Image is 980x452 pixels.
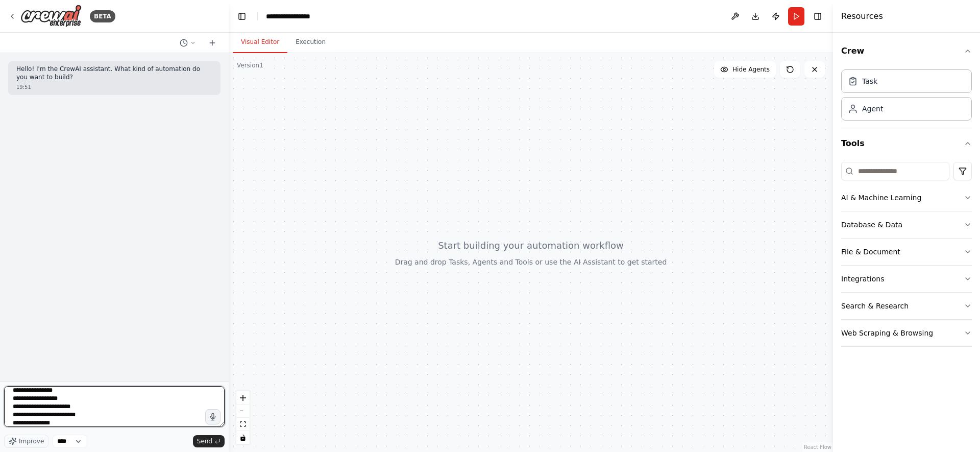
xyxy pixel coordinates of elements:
[16,65,212,81] p: Hello! I'm the CrewAI assistant. What kind of automation do you want to build?
[4,435,48,448] button: Improve
[233,32,287,53] button: Visual Editor
[176,37,200,49] button: Switch to previous chat
[841,211,972,238] button: Database & Data
[841,293,972,319] button: Search & Research
[841,158,972,355] div: Tools
[841,65,972,129] div: Crew
[862,104,883,114] div: Agent
[236,418,250,431] button: fit view
[862,76,877,86] div: Task
[193,435,225,447] button: Send
[236,405,250,418] button: zoom out
[90,10,115,22] div: BETA
[236,431,250,444] button: toggle interactivity
[236,391,250,444] div: React Flow controls
[841,184,972,211] button: AI & Machine Learning
[235,9,249,23] button: Hide left sidebar
[197,437,212,445] span: Send
[841,239,972,265] button: File & Document
[804,444,831,450] a: React Flow attribution
[266,11,331,21] nav: breadcrumb
[841,320,972,346] button: Web Scraping & Browsing
[204,37,220,49] button: Start a new chat
[714,61,776,78] button: Hide Agents
[841,37,972,65] button: Crew
[841,129,972,158] button: Tools
[811,9,825,23] button: Hide right sidebar
[205,409,220,424] button: Click to speak your automation idea
[19,437,44,445] span: Improve
[16,83,212,91] div: 19:51
[841,266,972,292] button: Integrations
[20,5,82,28] img: Logo
[841,10,883,22] h4: Resources
[237,61,263,69] div: Version 1
[236,391,250,405] button: zoom in
[287,32,334,53] button: Execution
[732,65,770,74] span: Hide Agents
